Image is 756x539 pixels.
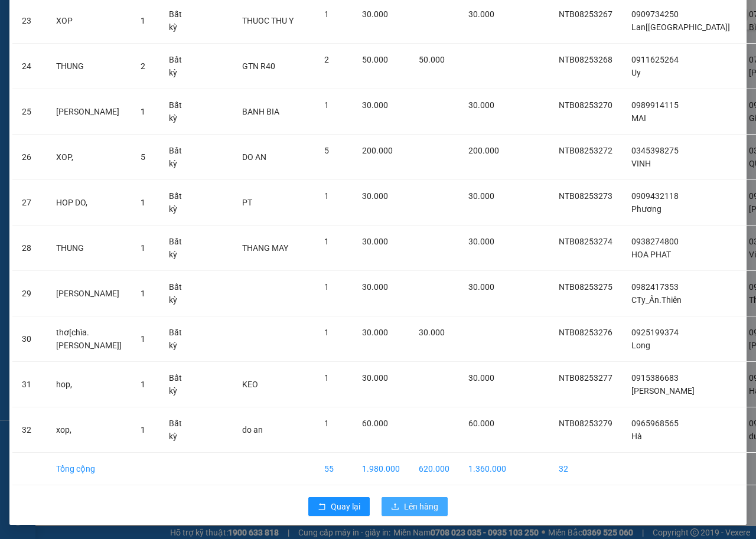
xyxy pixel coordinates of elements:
span: Nhận: [113,11,141,24]
div: Hải [113,24,195,38]
div: 30.000 [111,62,197,79]
td: Bất kỳ [159,362,195,407]
span: 200.000 [468,146,499,155]
td: Bất kỳ [159,226,195,271]
td: THUNG [47,44,131,89]
span: 1 [324,419,329,428]
span: KEO [242,380,258,389]
span: 0989914115 [631,100,679,110]
span: NTB08253274 [559,237,612,246]
span: VINH [631,159,651,168]
span: 5 [324,146,329,155]
td: 25 [12,89,47,135]
td: [PERSON_NAME] [47,271,131,316]
div: Bình Giã [113,10,195,24]
td: XOP, [47,135,131,180]
td: HOP DO, [47,180,131,226]
span: NTB08253267 [559,9,612,19]
div: [PERSON_NAME] [10,24,105,38]
span: 30.000 [468,100,494,110]
span: 1 [324,373,329,383]
span: 30.000 [362,328,388,337]
span: 0911625264 [631,55,679,64]
td: Bất kỳ [159,44,195,89]
td: Bất kỳ [159,316,195,362]
td: 28 [12,226,47,271]
td: Bất kỳ [159,89,195,135]
td: 26 [12,135,47,180]
td: THUNG [47,226,131,271]
span: 200.000 [362,146,393,155]
span: 30.000 [362,373,388,383]
span: NTB08253270 [559,100,612,110]
span: SL [103,84,119,101]
td: 29 [12,271,47,316]
div: 0915386683 [10,38,105,55]
span: GTN R40 [242,61,275,71]
span: NTB08253279 [559,419,612,428]
span: 0925199374 [631,328,679,337]
span: Quay lại [331,500,360,513]
span: NTB08253276 [559,328,612,337]
span: NTB08253268 [559,55,612,64]
span: Lên hàng [404,500,438,513]
span: upload [391,502,399,512]
td: Bất kỳ [159,180,195,226]
span: Lan[[GEOGRAPHIC_DATA]] [631,22,730,32]
span: PT [242,198,252,207]
button: uploadLên hàng [382,497,448,516]
span: 0909734250 [631,9,679,19]
span: [PERSON_NAME] [631,386,695,396]
span: 0915386683 [631,373,679,383]
td: 30 [12,316,47,362]
button: rollbackQuay lại [308,497,370,516]
span: 0982417353 [631,282,679,292]
span: do an [242,425,263,435]
span: NTB08253273 [559,191,612,201]
td: 1.980.000 [353,453,409,485]
span: 30.000 [468,237,494,246]
span: 1 [324,100,329,110]
span: 50.000 [419,55,445,64]
span: 1 [324,237,329,246]
span: MAI [631,113,646,123]
span: 30.000 [362,100,388,110]
span: 30.000 [468,282,494,292]
span: 30.000 [419,328,445,337]
div: Tên hàng: hop, ( : 1 ) [10,86,195,100]
span: 60.000 [362,419,388,428]
span: NTB08253277 [559,373,612,383]
span: Gửi: [10,11,28,24]
td: 31 [12,362,47,407]
span: 60.000 [468,419,494,428]
td: Bất kỳ [159,135,195,180]
div: 0918138196 [113,38,195,55]
span: 30.000 [468,9,494,19]
span: 1 [141,107,145,116]
span: 1 [141,243,145,253]
span: 30.000 [362,237,388,246]
td: 32 [549,453,622,485]
td: thơ[chìa.[PERSON_NAME]] [47,316,131,362]
td: 24 [12,44,47,89]
span: THUOC THU Y [242,16,294,25]
td: 620.000 [409,453,459,485]
span: Phương [631,204,661,214]
span: 1 [141,16,145,25]
td: xop, [47,407,131,453]
span: 1 [324,328,329,337]
span: 30.000 [468,191,494,201]
span: 1 [141,289,145,298]
td: 1.360.000 [459,453,516,485]
span: 1 [141,334,145,344]
span: 5 [141,152,145,162]
span: 1 [141,425,145,435]
td: Bất kỳ [159,407,195,453]
td: 27 [12,180,47,226]
td: hop, [47,362,131,407]
span: C : [111,65,120,77]
span: 1 [141,380,145,389]
span: Hà [631,432,642,441]
span: DO AN [242,152,266,162]
span: 30.000 [468,373,494,383]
